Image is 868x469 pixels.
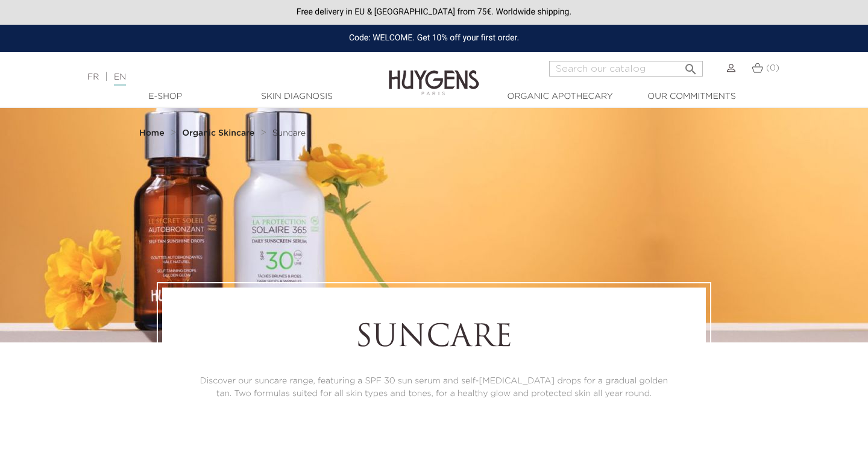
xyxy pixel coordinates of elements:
strong: Home [139,129,165,137]
div: | [81,70,353,84]
span: Suncare [272,129,306,137]
a: Our commitments [631,90,752,103]
i:  [684,58,698,73]
a: Organic Apothecary [500,90,620,103]
button:  [680,57,702,74]
input: Search [549,61,703,77]
a: Suncare [272,128,306,138]
h1: Suncare [195,321,673,357]
a: E-Shop [105,90,225,103]
span: (0) [766,64,779,72]
a: Home [139,128,167,138]
strong: Organic Skincare [182,129,254,137]
a: FR [87,73,99,81]
p: Discover our suncare range, featuring a SPF 30 sun serum and self-[MEDICAL_DATA] drops for a grad... [195,375,673,400]
a: Organic Skincare [182,128,257,138]
a: Skin Diagnosis [236,90,357,103]
img: Huygens [389,51,479,97]
a: EN [114,73,126,86]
